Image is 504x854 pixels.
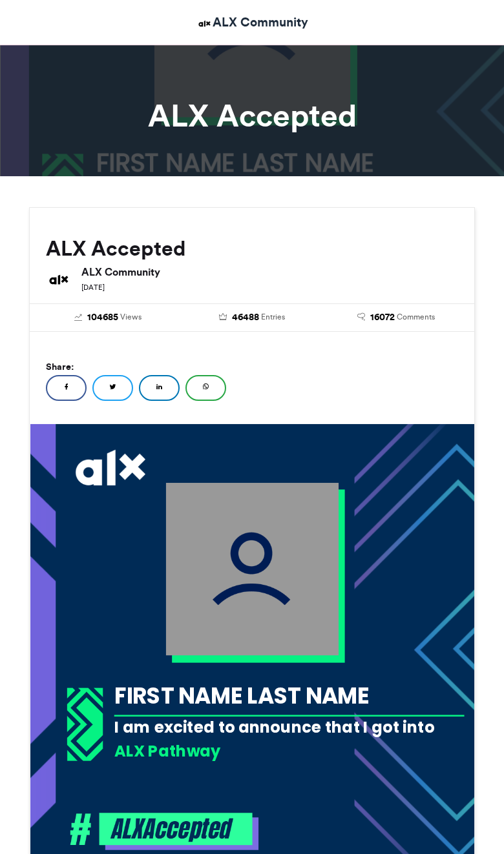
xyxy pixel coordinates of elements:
[370,310,395,325] span: 16072
[46,267,72,292] img: ALX Community
[196,13,308,32] a: ALX Community
[46,310,171,325] a: 104685 Views
[166,483,339,655] img: user_filled.png
[232,310,259,325] span: 46488
[333,310,458,325] a: 16072 Comments
[46,358,458,375] h5: Share:
[87,310,118,325] span: 104685
[67,687,103,761] img: 1718367053.733-03abb1a83a9aadad37b12c69bdb0dc1c60dcbf83.png
[190,310,315,325] a: 46488 Entries
[46,237,458,260] h2: ALX Accepted
[81,267,458,277] h6: ALX Community
[397,311,435,323] span: Comments
[114,680,465,711] div: FIRST NAME LAST NAME
[114,740,465,762] div: ALX Pathway
[114,717,465,760] div: I am excited to announce that I got into the
[196,15,213,32] img: ALX Community
[120,311,142,323] span: Views
[81,283,105,292] small: [DATE]
[261,311,285,323] span: Entries
[29,100,475,131] h1: ALX Accepted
